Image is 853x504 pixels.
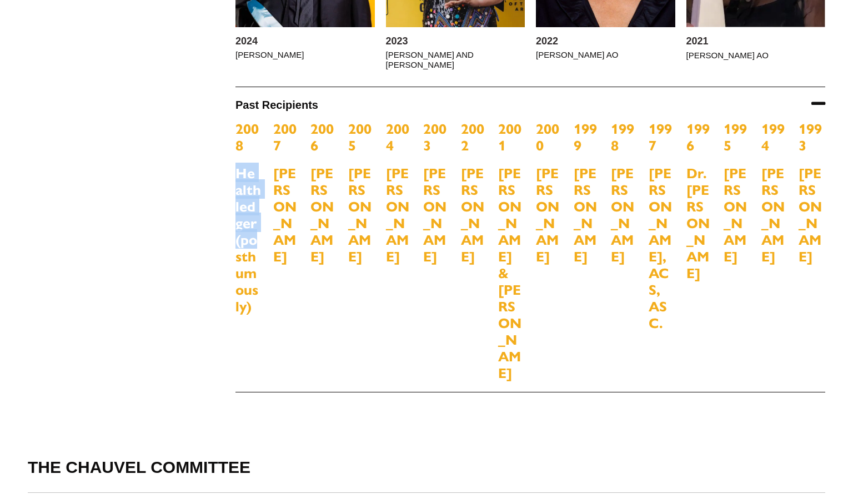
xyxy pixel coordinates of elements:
h4: 2002 [461,120,488,153]
h4: 2022 [536,36,675,48]
h4: [PERSON_NAME] [574,164,600,264]
h4: 2005 [348,120,375,153]
h4: 1999 [574,120,600,153]
h4: 1997 [649,120,675,153]
div: Past Recipients [235,87,825,120]
h4: [PERSON_NAME] ao [686,51,826,61]
h4: [PERSON_NAME] [799,164,825,264]
h4: [PERSON_NAME] [461,164,488,264]
h4: 2004 [386,120,413,153]
h4: 2001 [498,120,525,153]
h4: 2007 [273,120,300,153]
h4: 2000 [536,120,563,153]
h4: [PERSON_NAME] [348,164,375,264]
h4: Health ledger (posthumously) [235,164,262,314]
h4: [PERSON_NAME] [611,164,638,264]
h4: Dr. [PERSON_NAME] [686,164,713,281]
h4: 2006 [310,120,337,153]
h4: [PERSON_NAME] [724,164,750,264]
h4: 2003 [423,120,450,153]
div: Past Recipients [235,120,825,392]
h4: 1995 [724,120,750,153]
h4: [PERSON_NAME] [310,164,337,264]
h4: 1996 [686,120,713,153]
h4: [PERSON_NAME] [761,164,788,264]
h4: 1998 [611,120,638,153]
h4: 1994 [761,120,788,153]
h4: [PERSON_NAME] [386,164,413,264]
h2: The chauvel committee [28,459,825,476]
h4: [PERSON_NAME] [536,164,563,264]
h4: [PERSON_NAME] [235,50,375,60]
h4: [PERSON_NAME] [273,164,300,264]
h4: 2008 [235,120,262,153]
h4: 1993 [799,120,825,153]
h4: [PERSON_NAME] & [PERSON_NAME] [498,164,525,381]
h4: 2023 [386,36,525,48]
a: Past Recipients [235,99,318,111]
h4: [PERSON_NAME] and [PERSON_NAME] [386,50,525,70]
h4: 2024 [235,36,375,48]
h4: [PERSON_NAME] [423,164,450,264]
h4: 2021 [686,36,826,48]
h4: [PERSON_NAME] AO [536,50,675,60]
h4: [PERSON_NAME], ACS, ASC. [649,164,675,331]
